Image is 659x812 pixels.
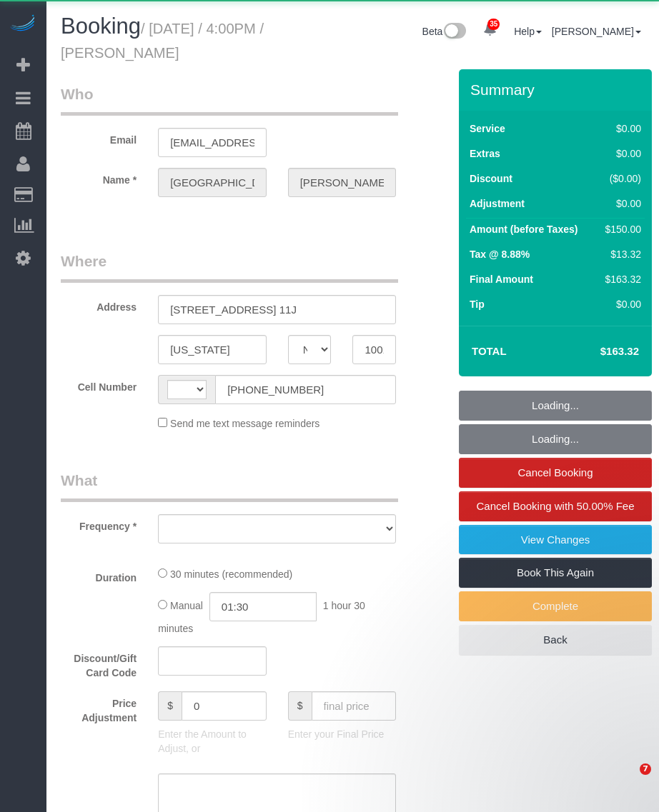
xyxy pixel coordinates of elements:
a: View Changes [459,525,652,555]
label: Discount [470,171,512,186]
img: New interface [442,23,466,41]
label: Adjustment [470,196,525,211]
label: Name * [50,168,147,187]
a: Cancel Booking with 50.00% Fee [459,491,652,521]
label: Cell Number [50,375,147,394]
div: $0.00 [600,121,641,136]
label: Duration [50,566,147,585]
input: final price [312,691,397,721]
p: Enter your Final Price [288,727,397,741]
span: Booking [61,14,141,39]
div: $0.00 [600,297,641,311]
span: 30 minutes (recommended) [170,568,292,580]
span: 35 [487,19,500,30]
input: Last Name [288,168,397,197]
label: Email [50,128,147,147]
label: Frequency * [50,514,147,533]
label: Extras [470,146,500,161]
div: $150.00 [600,222,641,236]
a: 35 [476,14,504,46]
label: Service [470,121,505,136]
small: / [DATE] / 4:00PM / [PERSON_NAME] [61,21,264,61]
span: $ [288,691,312,721]
div: $0.00 [600,146,641,161]
label: Price Adjustment [50,691,147,725]
legend: Where [61,251,398,283]
label: Tip [470,297,485,311]
div: $163.32 [600,272,641,286]
div: ($0.00) [600,171,641,186]
label: Address [50,295,147,314]
input: Cell Number [215,375,396,404]
label: Final Amount [470,272,533,286]
iframe: Intercom live chat [610,763,645,798]
p: Enter the Amount to Adjust, or [158,727,267,756]
input: City [158,335,267,364]
a: Help [514,26,542,37]
span: $ [158,691,182,721]
input: Zip Code [352,335,396,364]
label: Amount (before Taxes) [470,222,578,236]
strong: Total [472,345,507,357]
a: [PERSON_NAME] [552,26,641,37]
label: Discount/Gift Card Code [50,646,147,680]
a: Cancel Booking [459,458,652,488]
a: Back [459,625,652,655]
legend: What [61,470,398,502]
label: Tax @ 8.88% [470,247,530,261]
img: Automaid Logo [9,14,37,34]
a: Beta [422,26,467,37]
div: $0.00 [600,196,641,211]
h3: Summary [470,81,645,98]
a: Book This Again [459,558,652,588]
legend: Who [61,84,398,116]
div: $13.32 [600,247,641,261]
input: First Name [158,168,267,197]
span: 1 hour 30 minutes [158,600,365,634]
span: Manual [170,600,203,611]
h4: $163.32 [558,346,639,358]
span: Send me text message reminders [170,418,319,429]
input: Email [158,128,267,157]
span: 7 [640,763,651,775]
span: Cancel Booking with 50.00% Fee [477,500,635,512]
